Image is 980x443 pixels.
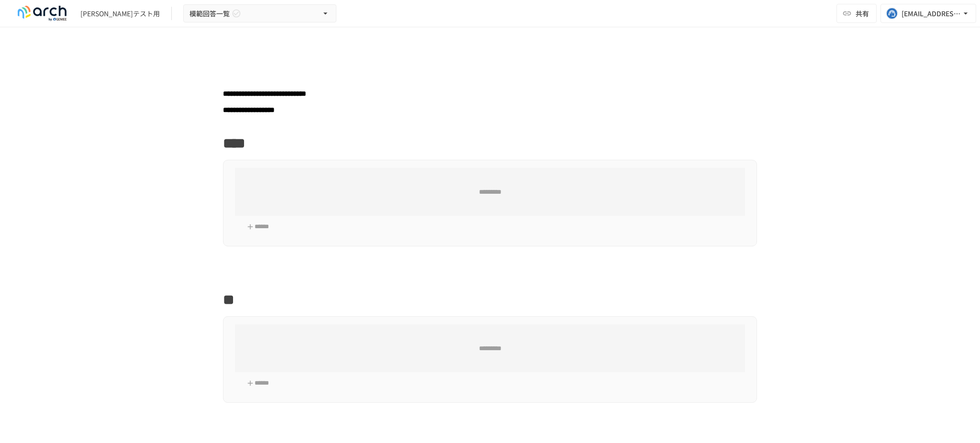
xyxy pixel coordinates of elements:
[80,9,160,19] div: [PERSON_NAME]テスト用
[183,4,336,23] button: 模範回答一覧
[902,8,961,20] div: [EMAIL_ADDRESS][DOMAIN_NAME]
[836,4,877,23] button: 共有
[11,6,73,21] img: logo-default@2x-9cf2c760.svg
[856,8,869,19] span: 共有
[189,8,230,20] span: 模範回答一覧
[880,4,976,23] button: [EMAIL_ADDRESS][DOMAIN_NAME]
